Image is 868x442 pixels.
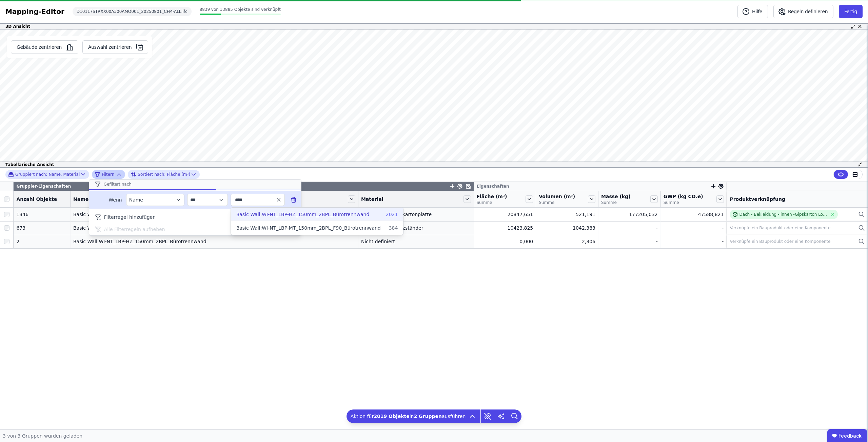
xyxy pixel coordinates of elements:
[138,172,165,177] span: Sortiert nach:
[737,5,768,18] button: Hilfe
[102,172,114,177] span: Filtern
[15,172,47,177] span: Gruppiert nach:
[389,225,398,231] span: 384
[351,413,466,420] span: Aktion für in ausführen
[5,24,30,29] span: 3D Ansicht
[773,5,833,18] button: Regeln definieren
[236,211,370,218] span: Basic Wall:WI-NT_LBP-HZ_150mm_2BPL_Bürotrennwand
[374,414,410,419] b: 2019 Objekte
[386,211,398,218] span: 2021
[5,7,64,16] div: Mapping-Editor
[126,194,184,206] button: filter_by
[73,7,192,16] div: D10117STRXX00A300AMO001_20250801_CFM-ALL.ifc
[82,40,148,54] button: Auswahl zentrieren
[129,196,175,203] div: Name
[93,196,122,203] span: Wenn
[236,225,381,231] span: Basic Wall:WI-NT_LBP-MT_150mm_2BPL_F90_Bürotrennwand
[89,180,301,189] div: Gefiltert nach
[839,5,863,18] button: Fertig
[104,214,156,220] span: Filterregel hinzufügen
[8,172,80,177] div: Name, Material
[11,40,78,54] button: Gebäude zentrieren
[5,162,54,167] span: Tabellarische Ansicht
[414,414,442,419] b: 2 Gruppen
[131,170,190,178] div: Fläche (m²)
[200,7,281,12] span: 8839 von 33885 Objekte sind verknüpft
